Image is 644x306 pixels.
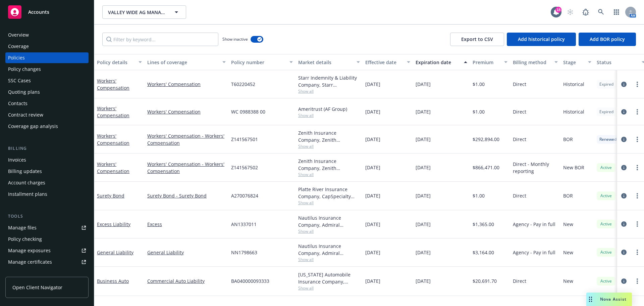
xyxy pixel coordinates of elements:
a: Installment plans [5,189,89,200]
a: Contract review [5,110,89,120]
span: Z141567502 [231,164,258,171]
span: Active [599,193,613,199]
span: A270076824 [231,192,258,199]
div: Ameritrust (AF Group) [298,105,360,113]
span: BOR [563,192,573,199]
a: circleInformation [620,135,628,143]
a: Overview [5,30,89,40]
span: Renewed [599,136,616,142]
span: [DATE] [365,164,380,171]
a: Coverage [5,41,89,52]
a: more [633,277,641,285]
a: more [633,248,641,256]
span: VALLEY WIDE AG MANAGEMENT, INC. [108,9,166,16]
span: Open Client Navigator [12,284,62,291]
div: Zenith Insurance Company, Zenith ([GEOGRAPHIC_DATA]) [298,158,360,172]
span: [DATE] [365,277,380,285]
span: [DATE] [416,221,431,228]
span: [DATE] [416,164,431,171]
span: $1.00 [473,108,485,115]
span: Show all [298,285,360,291]
div: Billing method [513,59,550,66]
a: Manage exposures [5,245,89,256]
a: Start snowing [563,5,577,19]
button: Premium [470,54,510,70]
a: Invoices [5,155,89,165]
div: Status [597,59,638,66]
span: BOR [563,136,573,143]
button: Market details [296,54,363,70]
div: Policy checking [8,234,42,245]
span: $20,691.70 [473,277,497,285]
span: T60220452 [231,81,255,88]
span: Direct [513,108,526,115]
div: Platte River Insurance Company, CapSpecialty (Berkshire Hathaway) [298,186,360,200]
a: Manage claims [5,268,89,279]
div: Market details [298,59,353,66]
span: Active [599,165,613,171]
a: Manage certificates [5,257,89,267]
span: Add BOR policy [590,36,625,42]
div: Effective date [365,59,403,66]
a: Report a Bug [579,5,592,19]
div: Zenith Insurance Company, Zenith ([GEOGRAPHIC_DATA]) [298,129,360,143]
span: Historical [563,81,584,88]
div: Invoices [8,155,26,165]
div: Policy details [97,59,135,66]
div: Account charges [8,177,45,188]
button: Expiration date [413,54,470,70]
div: Nautilus Insurance Company, Admiral Insurance Group ([PERSON_NAME] Corporation), XPT Specialty [298,214,360,228]
a: Account charges [5,177,89,188]
a: Workers' Compensation [97,133,129,146]
span: New [563,277,573,285]
button: Lines of coverage [145,54,228,70]
button: Stage [560,54,594,70]
div: Manage exposures [8,245,51,256]
div: Lines of coverage [147,59,218,66]
span: $1.00 [473,81,485,88]
div: SSC Cases [8,75,31,86]
button: Billing method [510,54,560,70]
div: Policy number [231,59,285,66]
span: Agency - Pay in full [513,221,555,228]
a: more [633,108,641,116]
span: $866,471.00 [473,164,499,171]
div: Installment plans [8,189,47,200]
a: more [633,80,641,88]
div: Nautilus Insurance Company, Admiral Insurance Group ([PERSON_NAME] Corporation), XPT Specialty [298,243,360,257]
span: [DATE] [416,136,431,143]
div: 18 [555,7,561,13]
span: [DATE] [416,277,431,285]
a: Switch app [610,5,623,19]
a: General Liability [147,249,226,256]
span: Active [599,249,613,255]
span: Direct [513,277,526,285]
span: Show all [298,257,360,262]
span: Direct [513,136,526,143]
span: Show all [298,172,360,177]
a: circleInformation [620,164,628,172]
span: Show all [298,200,360,206]
span: New [563,221,573,228]
a: Workers' Compensation [97,161,129,174]
span: Direct - Monthly reporting [513,161,558,175]
a: Excess Liability [97,221,130,227]
a: circleInformation [620,192,628,200]
span: Show all [298,88,360,94]
a: Billing updates [5,166,89,177]
a: Quoting plans [5,87,89,97]
div: Coverage [8,41,29,52]
a: Workers' Compensation [147,81,226,88]
div: Billing [5,145,89,152]
a: SSC Cases [5,75,89,86]
a: more [633,192,641,200]
a: Workers' Compensation - Workers' Compensation [147,132,226,146]
span: $1,365.00 [473,221,494,228]
div: Manage claims [8,268,42,279]
button: Add historical policy [507,33,576,46]
a: Commercial Auto Liability [147,277,226,285]
a: more [633,220,641,228]
a: Coverage gap analysis [5,121,89,132]
div: [US_STATE] Automobile Insurance Company, Mercury Insurance [298,271,360,285]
